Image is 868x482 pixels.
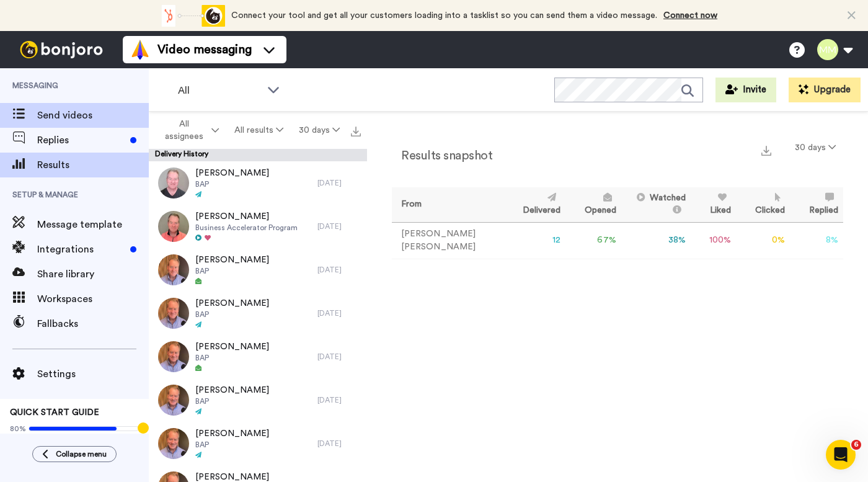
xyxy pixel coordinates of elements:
[195,353,269,363] span: BAP
[195,310,269,319] span: BAP
[32,446,117,462] button: Collapse menu
[149,248,367,292] a: [PERSON_NAME]BAP[DATE]
[392,222,503,259] td: [PERSON_NAME] [PERSON_NAME]
[149,292,367,335] a: [PERSON_NAME]BAP[DATE]
[37,267,149,282] span: Share library
[130,40,150,60] img: vm-color.svg
[621,187,691,222] th: Watched
[158,211,189,242] img: 9e043665-3c67-4435-8631-b63694811130-thumb.jpg
[787,136,843,159] button: 30 days
[503,187,565,222] th: Delivered
[790,187,843,222] th: Replied
[691,187,736,222] th: Liked
[195,341,269,353] span: [PERSON_NAME]
[565,222,621,259] td: 67 %
[158,428,189,459] img: 2ac30b1f-5b1b-4065-b1a7-441bf86bb740-thumb.jpg
[195,210,298,223] span: [PERSON_NAME]
[158,385,189,416] img: 436ce7f5-54fd-459a-9809-878da3eca7d8-thumb.jpg
[503,222,565,259] td: 12
[151,113,227,148] button: All assignees
[195,297,269,310] span: [PERSON_NAME]
[157,41,252,58] span: Video messaging
[195,254,269,266] span: [PERSON_NAME]
[138,422,149,434] div: Tooltip anchor
[317,352,361,362] div: [DATE]
[15,41,108,58] img: bj-logo-header-white.svg
[10,424,26,434] span: 80%
[621,222,691,259] td: 38 %
[37,217,149,232] span: Message template
[347,121,365,140] button: Export all results that match these filters now.
[715,78,776,102] button: Invite
[195,223,298,233] span: Business Accelerator Program
[149,335,367,378] a: [PERSON_NAME]BAP[DATE]
[149,149,367,161] div: Delivery History
[37,158,149,172] span: Results
[37,292,149,306] span: Workspaces
[195,167,269,179] span: [PERSON_NAME]
[10,408,99,417] span: QUICK START GUIDE
[149,378,367,422] a: [PERSON_NAME]BAP[DATE]
[37,316,149,331] span: Fallbacks
[56,449,107,459] span: Collapse menu
[195,266,269,276] span: BAP
[37,242,125,257] span: Integrations
[663,11,717,20] a: Connect now
[758,141,775,159] button: Export a summary of each team member’s results that match this filter now.
[317,395,361,405] div: [DATE]
[149,161,367,205] a: [PERSON_NAME]BAP[DATE]
[351,127,361,136] img: export.svg
[158,167,189,199] img: f9a1e324-c8c7-4048-83d6-9f91b00c71e4-thumb.jpg
[317,221,361,231] div: [DATE]
[392,187,503,222] th: From
[158,254,189,285] img: 893ae91c-3848-48b6-8279-fd8ea590b3cd-thumb.jpg
[158,298,189,329] img: 774417e3-27aa-4421-8160-8d542b8b9639-thumb.jpg
[178,83,261,98] span: All
[317,265,361,275] div: [DATE]
[291,119,347,141] button: 30 days
[317,178,361,188] div: [DATE]
[392,149,492,163] h2: Results snapshot
[826,440,856,470] iframe: Intercom live chat
[149,422,367,465] a: [PERSON_NAME]BAP[DATE]
[761,146,771,156] img: export.svg
[227,119,291,141] button: All results
[158,341,189,372] img: bb0f3d4e-8ffa-45df-bc7d-8f04b68115da-thumb.jpg
[37,367,149,382] span: Settings
[789,78,861,102] button: Upgrade
[159,118,209,143] span: All assignees
[736,222,790,259] td: 0 %
[691,222,736,259] td: 100 %
[565,187,621,222] th: Opened
[195,384,269,396] span: [PERSON_NAME]
[37,133,125,148] span: Replies
[231,11,657,20] span: Connect your tool and get all your customers loading into a tasklist so you can send them a video...
[157,5,225,27] div: animation
[317,308,361,318] div: [DATE]
[149,205,367,248] a: [PERSON_NAME]Business Accelerator Program[DATE]
[195,396,269,406] span: BAP
[736,187,790,222] th: Clicked
[195,440,269,450] span: BAP
[851,440,861,450] span: 6
[790,222,843,259] td: 8 %
[195,427,269,440] span: [PERSON_NAME]
[195,179,269,189] span: BAP
[317,439,361,449] div: [DATE]
[37,108,149,123] span: Send videos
